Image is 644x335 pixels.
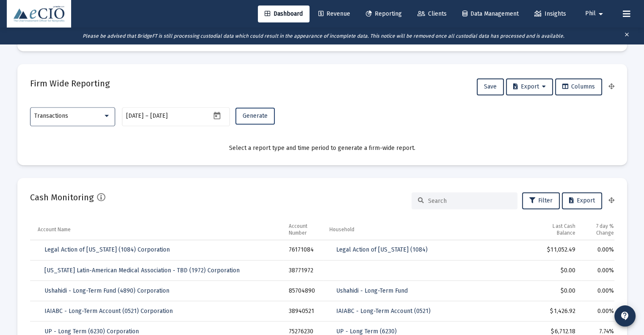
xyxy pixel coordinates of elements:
h2: Cash Monitoring [30,191,94,204]
td: 76171084 [283,240,323,260]
td: $0.00 [541,281,581,301]
button: Phil [575,5,616,22]
td: 85704890 [283,281,323,301]
button: Open calendar [211,109,223,122]
span: Ushahidi - Long-Term Fund [336,287,408,294]
span: Legal Action of [US_STATE] (1084) Corporation [44,246,170,253]
td: Column Household [323,219,541,240]
button: Generate [235,108,275,125]
div: Last Cash Balance [547,223,575,236]
td: 38940521 [283,301,323,321]
div: 0.00% [587,307,614,316]
button: Export [506,78,553,95]
div: Account Name [38,226,71,233]
div: Household [329,226,354,233]
a: Data Management [456,6,525,22]
td: Column 7 day % Change [581,219,619,240]
a: Clients [411,6,453,22]
a: [US_STATE] Latin-American Medical Association - TBD (1972) Corporation [38,262,246,279]
span: Revenue [318,10,350,17]
mat-icon: contact_support [620,311,630,321]
a: Legal Action of [US_STATE] (1084) Corporation [38,241,177,258]
span: UP - Long Term (6230) Corporation [44,328,139,335]
span: Transactions [34,112,68,119]
span: Export [513,83,546,90]
div: 0.00% [587,266,614,275]
button: Export [562,192,602,209]
span: Clients [417,10,447,17]
div: 0.00% [587,287,614,295]
span: IAIABC - Long-Term Account (0521) [336,307,431,315]
span: Filter [529,197,553,204]
td: $1,426.92 [541,301,581,321]
a: Ushahidi - Long-Term Fund [329,282,415,299]
i: Please be advised that BridgeFT is still processing custodial data which could result in the appe... [83,33,564,39]
mat-icon: arrow_drop_down [596,6,606,22]
td: Column Account Number [283,219,323,240]
span: IAIABC - Long-Term Account (0521) Corporation [44,307,173,315]
span: Phil [585,10,596,17]
span: Generate [243,112,268,119]
span: Export [569,197,595,204]
span: – [145,113,149,119]
span: [US_STATE] Latin-American Medical Association - TBD (1972) Corporation [44,267,240,274]
button: Columns [555,78,602,95]
div: Account Number [289,223,318,236]
span: Insights [534,10,566,17]
span: Legal Action of [US_STATE] (1084) [336,246,428,253]
td: Column Last Cash Balance [541,219,581,240]
td: Column Account Name [30,219,283,240]
a: IAIABC - Long-Term Account (0521) [329,303,437,320]
span: Save [484,83,497,90]
td: 38771972 [283,260,323,281]
a: Revenue [312,6,357,22]
div: Select a report type and time period to generate a firm-wide report. [30,144,614,152]
img: Dashboard [13,6,65,22]
span: Ushahidi - Long-Term Fund (4890) Corporation [44,287,169,294]
a: Dashboard [258,6,310,22]
a: Reporting [359,6,409,22]
input: Start date [126,113,144,119]
input: Search [428,197,511,205]
a: Ushahidi - Long-Term Fund (4890) Corporation [38,282,176,299]
span: Dashboard [265,10,303,17]
td: $0.00 [541,260,581,281]
span: Data Management [462,10,519,17]
span: Reporting [366,10,402,17]
h2: Firm Wide Reporting [30,77,110,90]
div: 7 day % Change [587,223,614,236]
button: Filter [522,192,560,209]
div: 0.00% [587,246,614,254]
mat-icon: clear [624,30,630,42]
a: IAIABC - Long-Term Account (0521) Corporation [38,303,180,320]
span: UP - Long Term (6230) [336,328,397,335]
a: Insights [528,6,573,22]
span: Columns [562,83,595,90]
td: $11,052.49 [541,240,581,260]
input: End date [150,113,191,119]
button: Save [477,78,504,95]
a: Legal Action of [US_STATE] (1084) [329,241,434,258]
